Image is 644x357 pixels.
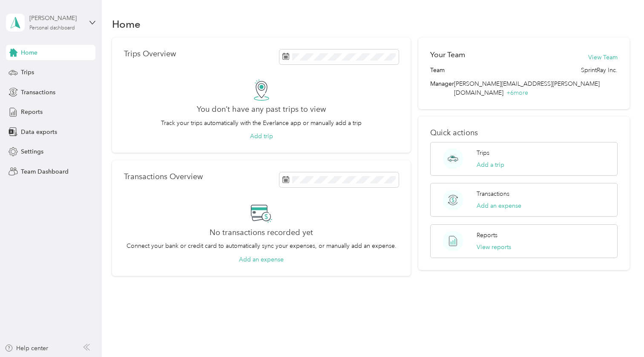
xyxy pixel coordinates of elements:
p: Trips [477,148,489,157]
iframe: Everlance-gr Chat Button Frame [596,309,644,357]
span: Trips [21,68,34,77]
p: Transactions Overview [124,172,203,181]
span: Data exports [21,128,57,136]
button: Help center [5,344,48,353]
span: Reports [21,107,43,116]
h2: No transactions recorded yet [210,228,313,237]
button: View Team [588,53,618,62]
h2: Your Team [430,49,465,60]
div: Personal dashboard [29,26,75,31]
h2: You don’t have any past trips to view [197,105,326,114]
button: Add an expense [477,201,521,210]
h1: Home [112,20,141,29]
p: Track your trips automatically with the Everlance app or manually add a trip [161,119,362,128]
span: Team [430,66,445,75]
button: Add an expense [239,255,284,264]
p: Reports [477,231,497,240]
div: [PERSON_NAME] [29,14,83,23]
button: View reports [477,243,511,252]
span: Settings [21,147,43,156]
span: [PERSON_NAME][EMAIL_ADDRESS][PERSON_NAME][DOMAIN_NAME] [454,80,600,96]
button: Add a trip [477,160,504,169]
button: Add trip [250,132,273,141]
p: Quick actions [430,128,618,137]
p: Transactions [477,189,509,198]
p: Connect your bank or credit card to automatically sync your expenses, or manually add an expense. [126,241,397,250]
p: Trips Overview [124,49,176,58]
span: Manager [430,79,454,97]
span: Team Dashboard [21,167,69,176]
span: + 6 more [506,89,528,96]
span: Transactions [21,88,55,97]
span: Home [21,48,37,57]
span: SprintRay Inc. [581,66,618,75]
